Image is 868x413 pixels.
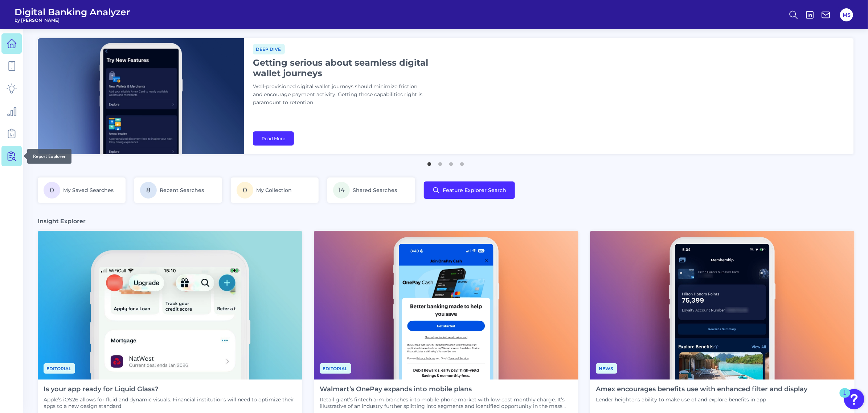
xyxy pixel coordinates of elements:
[844,389,864,409] button: Open Resource Center, 1 new notification
[44,182,60,199] span: 0
[253,83,434,107] p: Well-provisioned digital wallet journeys should minimize friction and encourage payment activity....
[320,396,573,409] p: Retail giant’s fintech arm branches into mobile phone market with low-cost monthly charge. It’s i...
[458,159,466,166] button: 4
[253,45,285,52] a: Deep dive
[253,44,285,54] span: Deep dive
[843,393,847,402] div: 1
[320,365,351,372] a: Editorial
[140,182,157,199] span: 8
[160,187,204,193] span: Recent Searches
[44,365,75,372] a: Editorial
[314,231,578,380] img: News - Phone (3).png
[231,177,319,203] a: 0My Collection
[38,217,86,225] h3: Insight Explorer
[353,187,397,193] span: Shared Searches
[443,187,506,193] span: Feature Explorer Search
[437,159,444,166] button: 2
[44,396,296,409] p: Apple’s iOS26 allows for fluid and dynamic visuals. Financial institutions will need to optimize ...
[320,385,573,393] h4: Walmart’s OnePay expands into mobile plans
[237,182,253,199] span: 0
[424,181,515,199] button: Feature Explorer Search
[596,363,617,374] span: News
[256,187,292,193] span: My Collection
[327,177,415,203] a: 14Shared Searches
[840,8,853,21] button: MS
[15,7,130,17] span: Digital Banking Analyzer
[596,385,807,393] h4: Amex encourages benefits use with enhanced filter and display
[63,187,114,193] span: My Saved Searches
[15,17,130,23] span: by [PERSON_NAME]
[596,396,807,403] p: Lender heightens ability to make use of and explore benefits in app
[38,177,126,203] a: 0My Saved Searches
[253,57,434,78] h1: Getting serious about seamless digital wallet journeys
[253,131,294,146] a: Read More
[38,231,302,380] img: Editorial - Phone Zoom In.png
[44,363,75,374] span: Editorial
[320,363,351,374] span: Editorial
[27,149,71,164] div: Report Explorer
[134,177,222,203] a: 8Recent Searches
[333,182,350,199] span: 14
[44,385,296,393] h4: Is your app ready for Liquid Glass?
[590,231,855,380] img: News - Phone (4).png
[596,365,617,372] a: News
[38,38,244,154] img: bannerImg
[426,159,433,166] button: 1
[447,159,455,166] button: 3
